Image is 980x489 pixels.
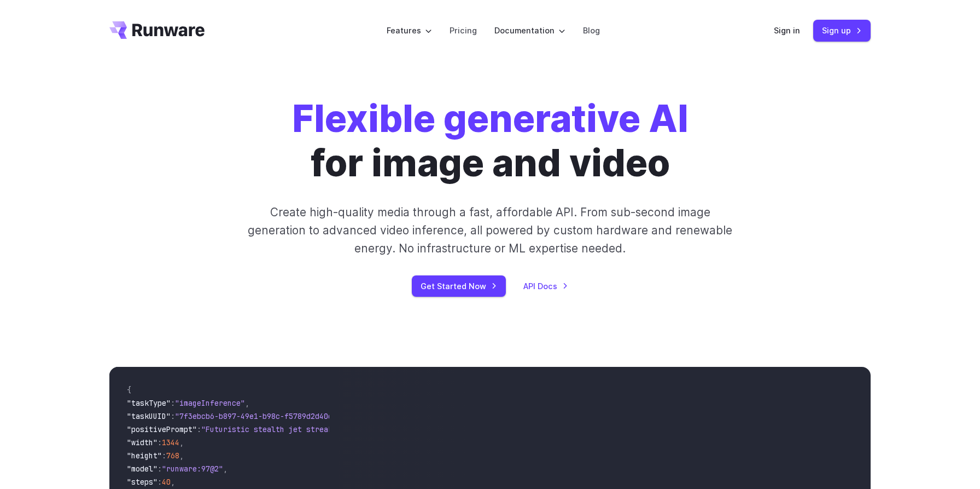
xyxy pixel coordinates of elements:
span: : [157,438,162,447]
label: Documentation [494,24,565,37]
a: Get Started Now [412,275,506,297]
a: Sign in [774,24,800,37]
span: "model" [127,464,157,474]
span: "positivePrompt" [127,424,197,434]
span: , [223,464,227,474]
a: API Docs [523,280,568,292]
span: : [157,464,162,474]
a: Sign up [813,20,871,41]
span: 1344 [162,438,179,447]
span: "taskType" [127,398,171,408]
span: , [171,477,175,487]
label: Features [387,24,432,37]
p: Create high-quality media through a fast, affordable API. From sub-second image generation to adv... [247,203,734,258]
span: "taskUUID" [127,411,171,421]
span: 768 [166,451,179,461]
h1: for image and video [292,96,689,186]
span: "7f3ebcb6-b897-49e1-b98c-f5789d2d40d7" [175,411,341,421]
span: , [179,451,184,461]
span: "runware:97@2" [162,464,223,474]
span: { [127,385,131,395]
span: "imageInference" [175,398,245,408]
a: Blog [583,24,600,37]
span: "height" [127,451,162,461]
span: "Futuristic stealth jet streaking through a neon-lit cityscape with glowing purple exhaust" [201,424,599,434]
span: , [179,438,184,447]
strong: Flexible generative AI [292,96,689,141]
a: Go to / [109,21,205,39]
span: : [171,398,175,408]
span: , [245,398,249,408]
span: "width" [127,438,157,447]
span: : [171,411,175,421]
span: 40 [162,477,171,487]
span: : [157,477,162,487]
a: Pricing [450,24,477,37]
span: "steps" [127,477,157,487]
span: : [197,424,201,434]
span: : [162,451,166,461]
